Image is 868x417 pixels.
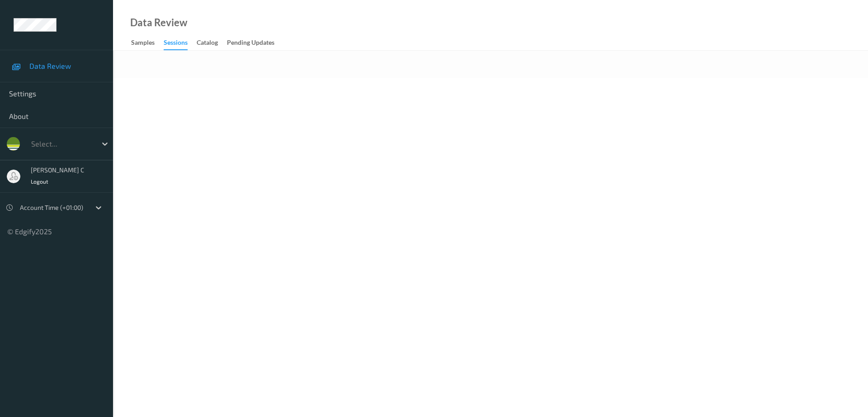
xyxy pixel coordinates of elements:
div: Sessions [164,38,188,50]
a: Catalog [197,37,227,49]
a: Samples [131,37,164,49]
div: Catalog [197,38,218,49]
div: Pending Updates [227,38,274,49]
a: Sessions [164,37,197,50]
a: Pending Updates [227,37,283,49]
div: Data Review [130,18,187,27]
div: Samples [131,38,155,49]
